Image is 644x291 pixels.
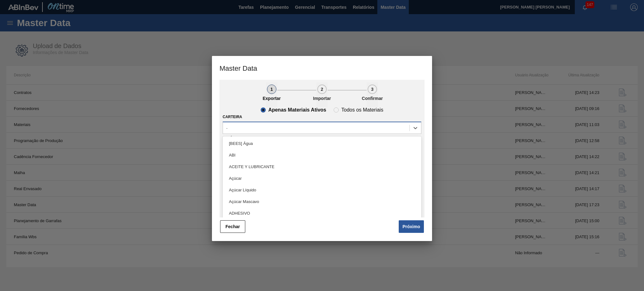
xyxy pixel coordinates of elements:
[267,85,276,94] div: 1
[256,96,287,101] p: Exportar
[220,220,245,233] button: Fechar
[223,136,260,140] label: Família Rotulada
[223,115,242,119] label: Carteira
[266,82,277,107] button: 1Exportar
[357,96,388,101] p: Confirmar
[223,149,421,161] div: ABI
[399,220,424,233] button: Próximo
[316,82,328,107] button: 2Importar
[317,85,327,94] div: 2
[223,138,421,149] div: [BEES] Água
[223,196,421,207] div: Açúcar Mascavo
[306,96,338,101] p: Importar
[368,85,377,94] div: 3
[223,161,421,173] div: ACEITE Y LUBRICANTE
[223,173,421,184] div: Açúcar
[367,82,378,107] button: 3Confirmar
[223,184,421,196] div: Açúcar Líquido
[223,207,421,219] div: ADHESIVO
[212,56,432,80] h3: Master Data
[261,107,326,113] clb-radio-button: Apenas Materiais Ativos
[334,107,383,113] clb-radio-button: Todos os Materiais
[226,125,228,130] div: -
